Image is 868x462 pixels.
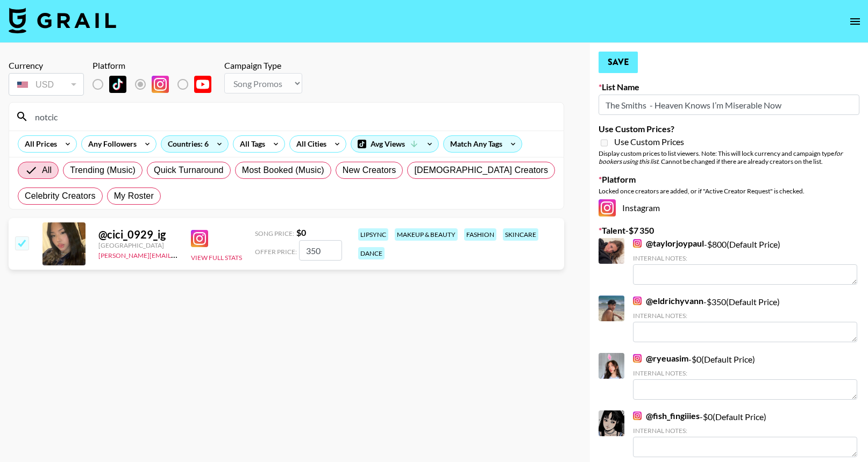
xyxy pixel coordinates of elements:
a: [PERSON_NAME][EMAIL_ADDRESS][PERSON_NAME][PERSON_NAME][DOMAIN_NAME] [98,249,360,259]
div: Remove selected talent to change your currency [9,71,84,98]
span: Most Booked (Music) [242,164,324,177]
div: Avg Views [351,136,438,152]
div: All Prices [18,136,59,152]
div: dance [358,247,385,259]
strong: $ 0 [296,227,306,237]
div: Instagram [599,199,859,216]
span: Celebrity Creators [25,190,96,203]
div: - $ 0 (Default Price) [633,353,857,400]
div: All Tags [233,136,267,152]
div: Campaign Type [224,60,302,71]
img: Instagram [633,354,642,363]
span: [DEMOGRAPHIC_DATA] Creators [414,164,548,177]
label: Platform [599,174,859,185]
div: Display custom prices to list viewers. Note: This will lock currency and campaign type . Cannot b... [599,149,859,165]
div: Internal Notes: [633,369,857,377]
span: Offer Price: [255,248,297,256]
div: All Cities [290,136,329,152]
button: open drawer [844,11,866,32]
div: Countries: 6 [161,136,228,152]
img: YouTube [194,76,211,93]
div: Internal Notes: [633,427,857,435]
span: New Creators [343,164,396,177]
span: Trending (Music) [70,164,136,177]
div: - $ 0 (Default Price) [633,410,857,457]
div: lipsync [358,228,388,241]
img: Instagram [599,199,616,216]
span: Quick Turnaround [154,164,224,177]
a: @ryeuasim [633,353,688,364]
div: fashion [464,228,496,241]
div: - $ 800 (Default Price) [633,238,857,285]
span: Song Price: [255,229,294,237]
button: Save [599,52,638,73]
label: List Name [599,82,859,92]
div: Locked once creators are added, or if "Active Creator Request" is checked. [599,187,859,195]
div: List locked to Instagram. [93,73,220,96]
div: skincare [503,228,538,241]
img: Instagram [152,76,169,93]
div: USD [11,75,82,94]
div: @ cici_0929_ig [98,228,178,241]
button: View Full Stats [191,254,242,262]
a: @eldrichyvann [633,295,703,306]
div: Platform [93,60,220,71]
img: Instagram [633,239,642,248]
span: All [42,164,52,177]
img: Instagram [633,412,642,420]
div: Match Any Tags [444,136,522,152]
img: Instagram [191,230,208,247]
div: makeup & beauty [395,228,458,241]
em: for bookers using this list [599,149,843,165]
div: - $ 350 (Default Price) [633,295,857,342]
img: Grail Talent [9,8,116,33]
input: 0 [299,240,342,261]
div: Currency [9,60,84,71]
span: Use Custom Prices [614,136,684,147]
img: Instagram [633,297,642,305]
div: Any Followers [82,136,139,152]
a: @taylorjoypaul [633,238,704,249]
div: [GEOGRAPHIC_DATA] [98,241,178,249]
img: TikTok [109,76,126,93]
a: @fish_fingiiies [633,410,700,421]
label: Talent - $ 7 350 [599,225,859,236]
div: Internal Notes: [633,254,857,262]
label: Use Custom Prices? [599,124,859,134]
div: Internal Notes: [633,312,857,320]
input: Search by User Name [29,108,557,125]
span: My Roster [114,190,154,203]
